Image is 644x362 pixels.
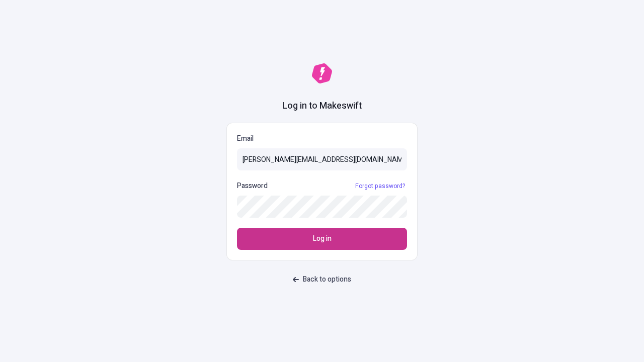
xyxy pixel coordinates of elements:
[237,148,407,170] input: Email
[237,228,407,250] button: Log in
[353,182,407,190] a: Forgot password?
[237,133,407,144] p: Email
[313,233,332,244] span: Log in
[303,274,351,285] span: Back to options
[287,270,357,289] button: Back to options
[282,100,362,113] h1: Log in to Makeswift
[237,180,268,192] p: Password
